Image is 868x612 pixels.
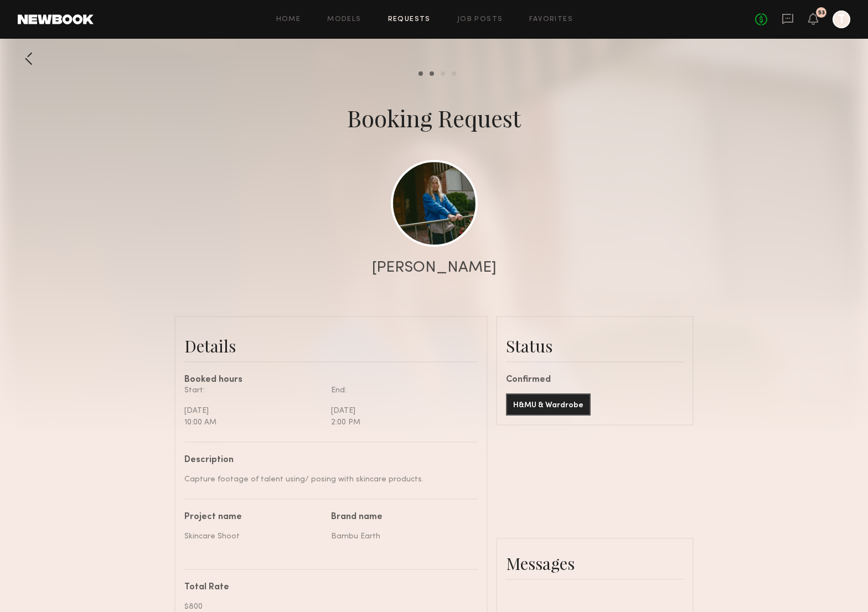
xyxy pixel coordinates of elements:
[372,260,497,276] div: [PERSON_NAME]
[506,552,684,574] div: Messages
[818,10,825,16] div: 53
[327,16,361,23] a: Models
[184,417,323,428] div: 10:00 AM
[184,376,478,385] div: Booked hours
[184,405,323,417] div: [DATE]
[184,583,469,592] div: Total Rate
[506,376,684,385] div: Confirmed
[276,16,301,23] a: Home
[347,102,521,133] div: Booking Request
[529,16,573,23] a: Favorites
[331,513,469,522] div: Brand name
[331,385,469,396] div: End:
[331,417,469,428] div: 2:00 PM
[331,405,469,417] div: [DATE]
[184,531,323,542] div: Skincare Shoot
[331,531,469,542] div: Bambu Earth
[506,393,591,416] button: H&MU & Wardrobe
[457,16,503,23] a: Job Posts
[184,474,469,485] div: Capture footage of talent using/ posing with skincare products.
[184,456,469,465] div: Description
[184,335,478,357] div: Details
[388,16,431,23] a: Requests
[184,513,323,522] div: Project name
[184,385,323,396] div: Start:
[506,335,684,357] div: Status
[833,11,850,28] a: T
